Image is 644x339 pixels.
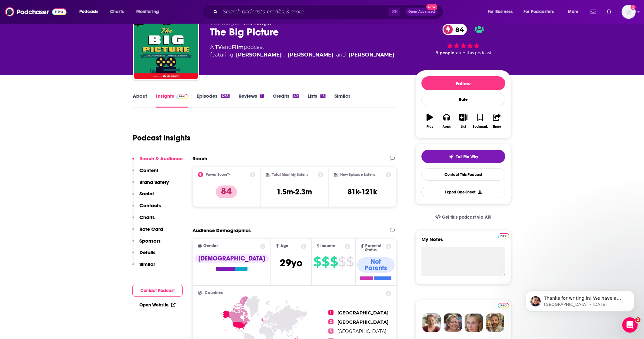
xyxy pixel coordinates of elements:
span: and [336,51,346,59]
span: $ [330,257,338,267]
span: rated this podcast [455,50,492,55]
div: 49 [293,94,299,98]
a: TV [215,44,222,50]
span: 9 people [436,50,455,55]
div: List [461,125,466,129]
span: Countries [205,291,223,295]
button: open menu [519,7,563,17]
iframe: Intercom live chat [622,317,638,333]
span: Tell Me Why [456,154,478,159]
button: Details [132,249,155,261]
span: Income [320,244,335,248]
span: $ [346,257,354,267]
p: 84 [216,185,237,198]
h2: Audience Demographics [192,227,251,233]
a: Credits49 [273,93,299,108]
span: [GEOGRAPHIC_DATA] [337,310,389,316]
span: [GEOGRAPHIC_DATA] [337,319,389,325]
span: Age [280,244,288,248]
span: $ [338,257,346,267]
p: Rate Card [139,226,163,232]
div: Not Parents [357,257,395,273]
img: Barbara Profile [444,313,462,332]
button: Contact Podcast [132,285,183,297]
a: Similar [334,93,350,108]
button: open menu [563,7,587,17]
span: Logged in as rowan.sullivan [622,5,636,19]
div: [DEMOGRAPHIC_DATA] [194,254,269,263]
div: Rate [421,93,505,106]
img: Podchaser - Follow, Share and Rate Podcasts [5,6,67,18]
img: The Big Picture [134,15,198,79]
span: 2 [635,317,640,322]
h3: 1.5m-2.3m [277,187,312,197]
img: Jules Profile [465,313,483,332]
button: open menu [483,7,521,17]
a: Show notifications dropdown [604,6,614,17]
button: List [455,109,472,132]
span: 29 yo [280,257,302,269]
span: More [568,7,579,16]
p: Social [139,191,154,197]
span: ⌘ K [389,8,400,16]
div: 1 [260,94,263,98]
svg: Add a profile image [631,5,636,10]
a: Episodes1253 [197,93,230,108]
div: 1253 [221,94,230,98]
span: New [426,4,438,10]
button: Rate Card [132,226,163,238]
h1: Podcast Insights [133,133,191,143]
input: Search podcasts, credits, & more... [220,7,389,17]
button: Share [489,109,505,132]
button: Play [421,109,438,132]
span: $ [313,257,321,267]
div: [PERSON_NAME] [349,51,394,59]
img: Podchaser Pro [177,94,188,99]
h2: Power Score™ [206,172,231,177]
button: Show profile menu [622,5,636,19]
div: [PERSON_NAME] [288,51,334,59]
a: Pro website [498,302,509,308]
span: Charts [110,7,124,16]
button: tell me why sparkleTell Me Why [421,150,505,163]
p: Sponsors [139,238,161,244]
a: Open Website [139,302,176,308]
button: open menu [132,7,167,17]
h3: 81k-121k [348,187,377,197]
p: Content [139,167,158,173]
button: Social [132,191,154,202]
img: tell me why sparkle [449,154,454,159]
div: Play [427,125,433,129]
a: Reviews1 [239,93,263,108]
span: and [222,44,232,50]
span: Monitoring [136,7,159,16]
div: Bookmark [473,125,488,129]
span: 84 [449,24,467,35]
span: 1 [328,310,334,315]
div: A podcast [210,43,394,59]
p: Contacts [139,202,161,208]
iframe: Intercom notifications message [516,277,644,322]
button: Brand Safety [132,179,169,191]
img: User Profile [622,5,636,19]
img: Podchaser Pro [498,233,509,238]
span: Podcasts [79,7,98,16]
a: Contact This Podcast [421,168,505,181]
span: Get this podcast via API [442,215,491,220]
p: Charts [139,214,155,220]
div: Apps [443,125,451,129]
span: Open Advanced [408,10,435,13]
div: 84 9 peoplerated this podcast [415,20,511,59]
a: InsightsPodchaser Pro [156,93,188,108]
img: Sydney Profile [422,313,441,332]
span: For Podcasters [523,7,554,16]
label: My Notes [421,236,505,247]
p: Brand Safety [139,179,169,185]
img: Jon Profile [486,313,504,332]
button: Similar [132,261,155,273]
p: Details [139,249,155,255]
